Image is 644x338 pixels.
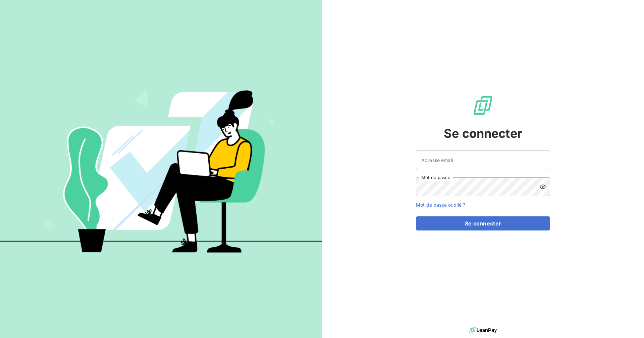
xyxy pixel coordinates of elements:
img: Logo LeanPay [472,95,494,116]
a: Mot de passe oublié ? [416,202,465,208]
input: placeholder [416,151,550,169]
span: Se connecter [444,124,522,142]
button: Se connecter [416,216,550,230]
img: logo [469,325,497,335]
